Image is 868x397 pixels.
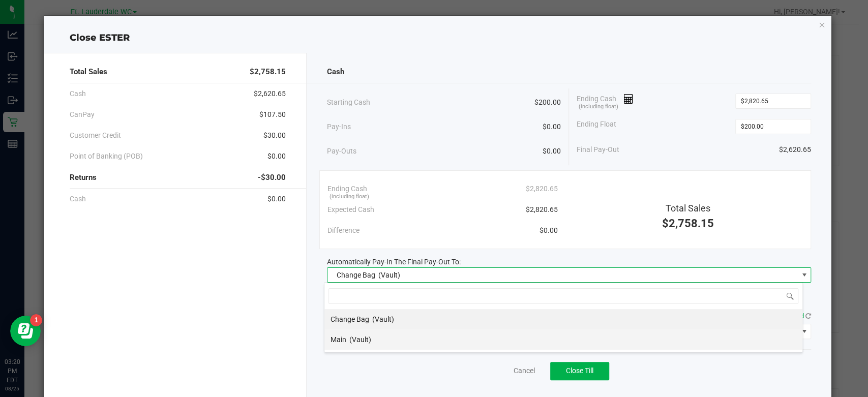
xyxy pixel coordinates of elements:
div: Returns [70,167,286,189]
span: (Vault) [378,271,400,279]
span: Cash [327,66,344,78]
button: Close Till [550,362,609,380]
span: Main [331,335,346,344]
span: $2,758.15 [662,217,714,230]
span: Pay-Ins [327,121,351,132]
span: $30.00 [263,130,286,141]
span: (including float) [579,103,618,111]
iframe: Resource center unread badge [30,314,42,326]
span: CanPay [70,109,95,120]
span: Connected [773,312,804,320]
span: $2,620.65 [254,88,286,99]
span: Ending Float [577,119,616,134]
span: Point of Banking (POB) [70,151,143,162]
span: Final Pay-Out [577,144,619,155]
span: Customer Credit [70,130,121,141]
span: Ending Cash [327,184,367,194]
span: (Vault) [349,335,371,344]
span: Total Sales [666,203,710,213]
span: -$30.00 [258,172,286,184]
span: Starting Cash [327,97,370,108]
iframe: Resource center [10,316,41,346]
div: Close ESTER [44,31,831,45]
span: $2,620.65 [779,144,811,155]
span: $0.00 [543,146,561,157]
span: Difference [327,225,360,236]
span: $2,820.65 [525,204,557,215]
span: Cash [70,88,86,99]
span: Expected Cash [327,204,374,215]
span: Automatically Pay-In The Final Pay-Out To: [327,258,461,266]
span: Change Bag [331,315,369,323]
span: $0.00 [267,151,286,162]
span: $2,820.65 [525,184,557,194]
span: $0.00 [267,194,286,204]
span: Ending Cash [577,94,634,109]
span: $0.00 [543,121,561,132]
span: Pay-Outs [327,146,356,157]
span: Cash [70,194,86,204]
span: Total Sales [70,66,107,78]
span: Change Bag [337,271,375,279]
span: Close Till [566,367,593,375]
span: QZ Status: [742,312,811,320]
span: $0.00 [539,225,557,236]
span: $107.50 [259,109,286,120]
span: $2,758.15 [250,66,286,78]
span: (Vault) [372,315,394,323]
a: Cancel [514,365,535,376]
span: $200.00 [534,97,561,108]
span: (including float) [330,193,369,201]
